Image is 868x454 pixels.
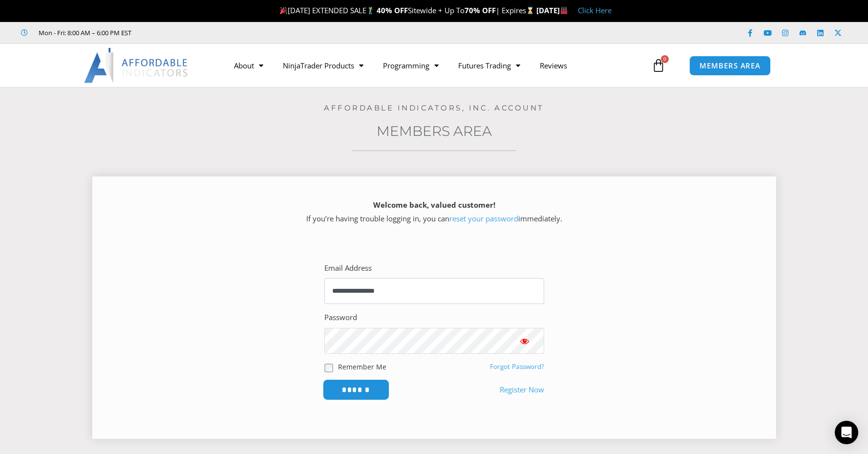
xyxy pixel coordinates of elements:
img: 🏌️‍♂️ [367,7,374,14]
a: reset your password [449,214,518,223]
img: 🎉 [280,7,287,14]
img: ⌛ [527,7,534,14]
span: 0 [661,55,669,63]
iframe: Customer reviews powered by Trustpilot [145,28,292,38]
a: About [224,54,273,77]
span: Mon - Fri: 8:00 AM – 6:00 PM EST [36,27,131,39]
img: LogoAI | Affordable Indicators – NinjaTrader [84,48,189,83]
span: [DATE] EXTENDED SALE Sitewide + Up To | Expires [277,5,536,15]
button: Show password [505,328,544,354]
a: Register Now [500,383,544,397]
a: MEMBERS AREA [689,56,771,76]
a: Forgot Password? [490,362,544,371]
a: 0 [637,51,680,80]
p: If you’re having trouble logging in, you can immediately. [109,198,759,226]
a: Futures Trading [448,54,530,77]
a: Click Here [578,5,612,15]
strong: Welcome back, valued customer! [373,200,495,210]
a: Members Area [377,123,492,139]
strong: [DATE] [536,5,568,15]
nav: Menu [224,54,649,77]
div: Open Intercom Messenger [835,421,858,444]
strong: 70% OFF [465,5,496,15]
label: Remember Me [338,362,386,372]
span: MEMBERS AREA [699,62,761,69]
a: Affordable Indicators, Inc. Account [324,103,544,112]
a: Reviews [530,54,577,77]
a: Programming [373,54,448,77]
label: Password [324,311,357,324]
a: NinjaTrader Products [273,54,373,77]
strong: 40% OFF [377,5,408,15]
label: Email Address [324,261,372,275]
img: 🏭 [560,7,568,14]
